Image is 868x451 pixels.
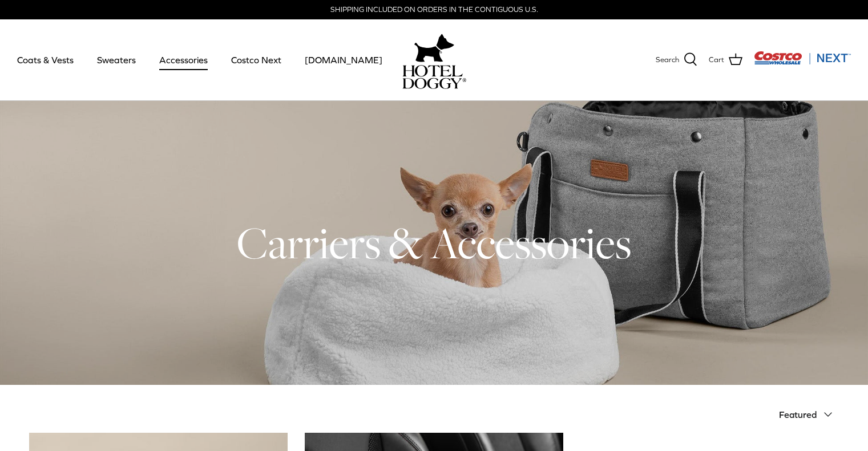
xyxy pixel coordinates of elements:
[221,40,292,79] a: Costco Next
[709,52,742,67] a: Cart
[294,40,393,79] a: [DOMAIN_NAME]
[779,402,839,427] button: Featured
[414,31,454,65] img: hoteldoggy.com
[754,51,851,65] img: Costco Next
[656,54,679,66] span: Search
[656,52,697,67] a: Search
[754,58,851,67] a: Visit Costco Next
[709,54,724,66] span: Cart
[7,40,84,79] a: Coats & Vests
[402,65,466,89] img: hoteldoggycom
[149,40,218,79] a: Accessories
[87,40,146,79] a: Sweaters
[779,409,817,420] span: Featured
[402,31,466,89] a: hoteldoggy.com hoteldoggycom
[29,215,839,271] h1: Carriers & Accessories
